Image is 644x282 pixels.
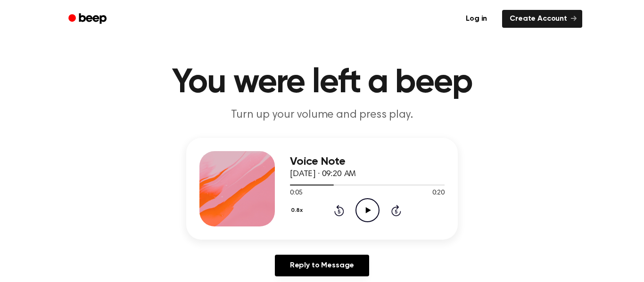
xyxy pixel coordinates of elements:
span: [DATE] · 09:20 AM [290,170,356,178]
button: 0.8x [290,202,306,218]
p: Turn up your volume and press play. [141,107,503,123]
span: 0:20 [432,188,445,198]
h1: You were left a beep [81,66,563,100]
h3: Voice Note [290,155,445,168]
a: Reply to Message [275,255,369,276]
a: Log in [456,8,496,30]
a: Create Account [502,10,582,28]
span: 0:05 [290,188,302,198]
a: Beep [62,10,115,28]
